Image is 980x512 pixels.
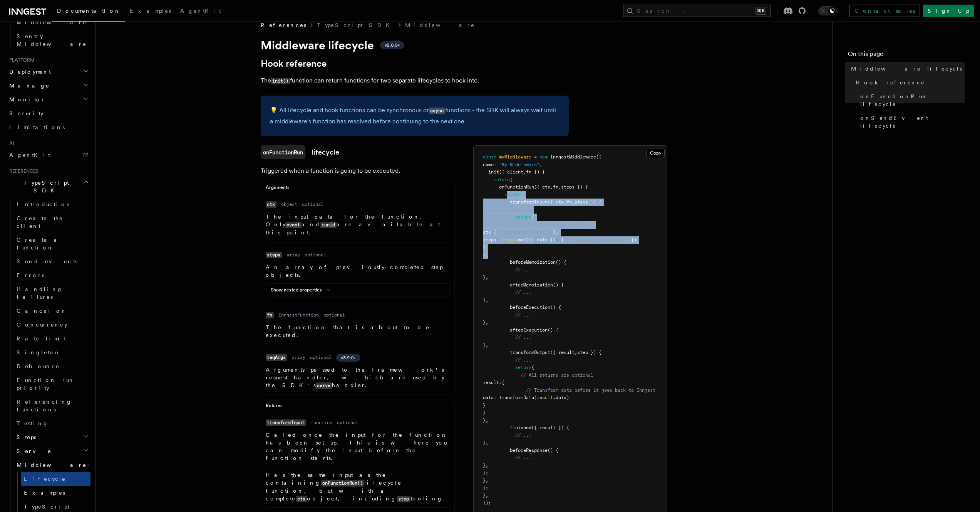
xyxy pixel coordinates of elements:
span: , [486,275,488,280]
span: fn [553,184,558,190]
span: // All returns are optional [521,372,593,378]
a: Errors [13,268,90,282]
dd: function [311,419,332,426]
span: , [556,229,558,235]
code: runId [320,222,337,228]
code: ctx [296,496,307,502]
span: Middleware lifecycle [851,65,963,72]
span: Limitations [9,124,65,130]
span: result [483,380,499,385]
span: Deployment [6,68,51,76]
span: steps }) { [561,184,588,190]
span: onFunctionRun [499,184,534,190]
span: steps [502,237,515,243]
dd: optional [310,354,332,360]
span: : [496,237,499,243]
button: TypeScript SDK [6,176,90,197]
span: ({ result [550,350,575,355]
span: }; [483,470,488,475]
span: /* transform step data */ [564,237,631,243]
dd: optional [323,312,345,318]
span: , [572,199,575,205]
span: () { [548,327,558,333]
span: , [486,418,488,423]
span: } [483,275,486,280]
code: init() [271,78,290,84]
a: Hook reference [853,76,965,89]
p: The input data for the function. Only and are available at this point. [266,213,450,236]
span: // ... [515,357,531,363]
div: Arguments [261,184,454,194]
span: data [483,395,494,400]
span: , [558,184,561,190]
a: Function run priority [13,373,90,395]
button: Deployment [6,65,90,79]
a: Singleton [13,345,90,359]
span: , [486,252,488,258]
a: Middleware lifecycle [848,62,965,76]
h4: On this page [848,49,965,62]
span: } [483,403,486,408]
span: } [483,410,486,415]
a: onFunctionRunlifecycle [261,145,339,159]
kbd: ⌘K [756,7,766,15]
a: Rate limit [13,332,90,345]
span: new [539,154,548,160]
a: Limitations [6,120,90,134]
a: Sentry Middleware [13,29,90,51]
a: Examples [125,2,176,21]
span: Cancel on [17,308,67,314]
span: , [564,199,566,205]
button: Show nested properties [271,287,333,293]
span: ({ ctx [548,199,564,205]
a: Lifecycle [21,472,90,486]
a: onFunctionRun lifecycle [857,89,965,111]
span: // ... [515,433,531,438]
span: return [515,214,531,220]
span: () { [550,305,561,310]
code: transformInput [266,419,306,426]
code: onFunctionRun() [321,480,364,487]
button: Copy [647,148,665,158]
span: Hook reference [856,79,925,86]
span: => [556,237,561,243]
span: { [502,380,504,385]
span: return [504,192,521,197]
span: , [486,478,488,483]
span: } [483,440,486,445]
span: beforeMemoization [510,259,556,265]
span: } [483,320,486,325]
span: , [539,162,542,167]
button: Search...⌘K [623,5,771,17]
span: beforeExecution [510,305,550,310]
span: onFunctionRun lifecycle [860,93,965,108]
span: ctx [483,229,491,235]
span: Manage [6,82,50,89]
span: Sentry Middleware [17,33,87,47]
span: // ... [515,455,531,460]
h1: Middleware lifecycle [261,38,569,52]
span: onSendEvent lifecycle [860,114,965,130]
a: Testing [13,416,90,430]
a: Handling failures [13,282,90,304]
code: reqArgs [266,354,287,361]
button: Toggle dark mode [818,6,837,15]
span: Send events [17,258,77,264]
span: // ... [515,335,531,340]
span: { [561,237,564,243]
a: Middleware [405,21,475,29]
button: Steps [13,430,90,444]
span: v2.0.0+ [385,42,400,48]
button: Middleware [13,458,90,472]
p: An array of previously-completed step objects. [266,263,450,279]
dd: optional [337,419,358,426]
span: } [483,463,486,468]
code: event [285,222,302,228]
span: // ... [515,267,531,273]
span: step }) { [577,350,601,355]
dd: InngestFunction [278,312,319,318]
span: v3.9.0+ [341,355,356,361]
span: Errors [17,272,44,278]
a: Debounce [13,359,90,373]
span: , [575,350,577,355]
